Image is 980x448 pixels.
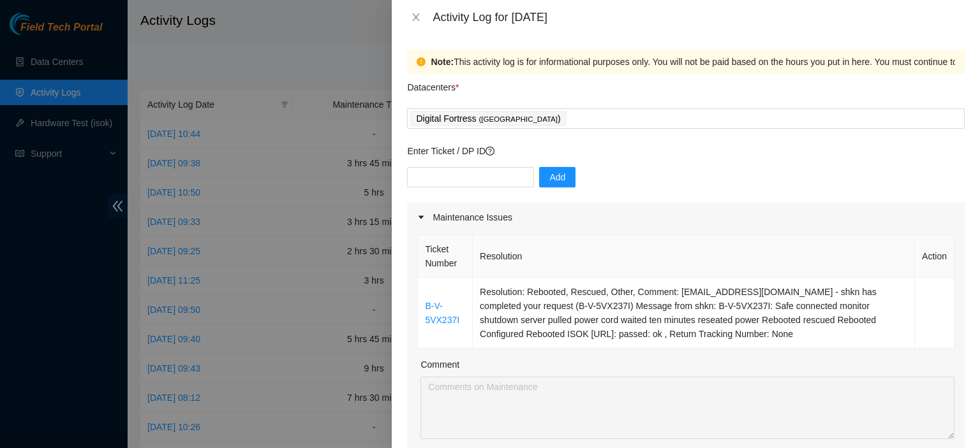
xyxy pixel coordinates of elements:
p: Digital Fortress ) [416,112,560,126]
button: Add [539,167,575,187]
span: caret-right [417,213,425,221]
span: question-circle [486,147,494,155]
button: Close [407,11,425,24]
span: exclamation-circle [417,57,426,66]
textarea: Comment [420,377,954,439]
div: Maintenance Issues [407,203,965,232]
td: Resolution: Rebooted, Rescued, Other, Comment: [EMAIL_ADDRESS][DOMAIN_NAME] - shkn has completed ... [473,278,915,349]
strong: Note: [431,55,454,69]
span: ( [GEOGRAPHIC_DATA] [479,115,558,123]
th: Resolution [473,235,915,278]
span: Add [549,170,565,184]
p: Datacenters [407,74,459,94]
div: Activity Log for [DATE] [433,10,965,24]
label: Comment [420,358,459,372]
span: close [411,12,421,22]
p: Enter Ticket / DP ID [407,144,965,158]
a: B-V-5VX237I [425,301,459,325]
th: Ticket Number [418,235,473,278]
th: Action [915,235,954,278]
